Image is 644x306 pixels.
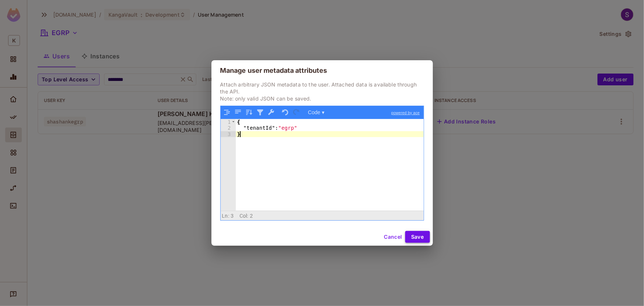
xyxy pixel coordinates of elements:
button: Redo (Ctrl+Shift+Z) [292,108,301,117]
button: Repair JSON: fix quotes and escape characters, remove comments and JSONP notation, turn JavaScrip... [266,108,276,117]
h2: Manage user metadata attributes [211,60,433,81]
div: 2 [221,125,236,131]
button: Undo last action (Ctrl+Z) [280,108,290,117]
div: 3 [221,131,236,137]
button: Code ▾ [306,108,327,117]
button: Save [405,231,430,243]
button: Filter, sort, or transform contents [255,108,265,117]
button: Sort contents [244,108,254,117]
span: Ln: [222,213,229,219]
span: 3 [231,213,234,219]
p: Attach arbitrary JSON metadata to the user. Attached data is available through the API. Note: onl... [220,81,424,102]
button: Compact JSON data, remove all whitespaces (Ctrl+Shift+I) [233,108,243,117]
span: 2 [250,213,253,219]
div: 1 [221,119,236,125]
span: Col: [240,213,248,219]
button: Cancel [381,231,405,243]
a: powered by ace [388,106,423,119]
button: Format JSON data, with proper indentation and line feeds (Ctrl+I) [222,108,232,117]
